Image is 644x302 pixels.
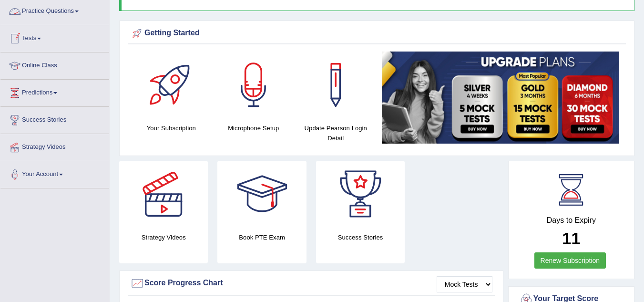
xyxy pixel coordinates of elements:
a: Online Class [0,52,109,76]
div: Score Progress Chart [130,276,492,291]
a: Tests [0,25,109,49]
a: Your Account [0,161,109,185]
img: small5.jpg [382,52,619,144]
h4: Your Subscription [135,123,208,133]
div: Getting Started [130,26,624,41]
a: Predictions [0,80,109,104]
a: Strategy Videos [0,134,109,158]
h4: Success Stories [316,232,405,242]
h4: Strategy Videos [119,232,208,242]
a: Renew Subscription [534,252,606,269]
h4: Microphone Setup [217,123,290,133]
b: 11 [562,229,581,248]
h4: Days to Expiry [519,216,624,225]
a: Success Stories [0,107,109,131]
h4: Update Pearson Login Detail [299,123,372,143]
h4: Book PTE Exam [217,232,306,242]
